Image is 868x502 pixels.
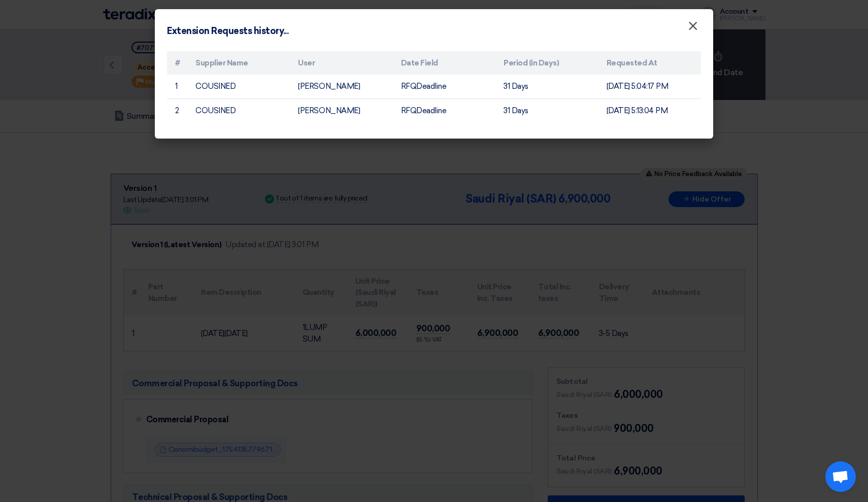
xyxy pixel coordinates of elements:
[393,51,495,75] th: Date Field
[598,51,701,75] th: Requested At
[495,51,598,75] th: Period (in Days)
[187,75,290,98] td: COUSINED
[598,98,701,122] td: [DATE] 5:13:04 PM
[495,75,598,98] td: 31 Days
[825,461,856,492] a: Open chat
[393,75,495,98] td: RFQDeadline
[393,98,495,122] td: RFQDeadline
[167,75,187,98] td: 1
[167,51,187,75] th: #
[290,98,392,122] td: [PERSON_NAME]
[598,75,701,98] td: [DATE] 5:04:17 PM
[688,18,698,39] span: ×
[187,51,290,75] th: Supplier Name
[167,98,187,122] td: 2
[187,98,290,122] td: COUSINED
[290,75,392,98] td: [PERSON_NAME]
[167,24,288,38] h4: Extension Requests history...
[680,16,706,37] button: Close
[290,51,392,75] th: User
[495,98,598,122] td: 31 Days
